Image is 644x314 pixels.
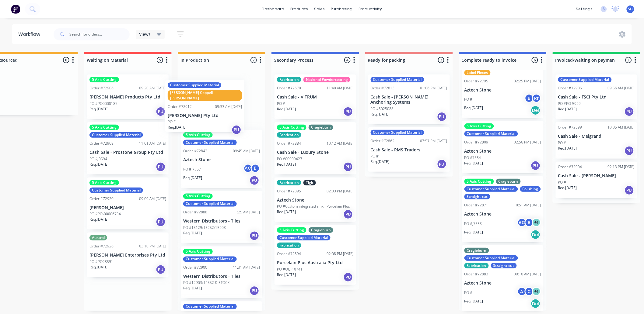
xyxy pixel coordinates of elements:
[311,5,328,14] div: sales
[63,57,69,63] span: 0
[259,5,288,14] a: dashboard
[139,31,151,37] span: Views
[438,57,444,63] span: 2
[532,57,538,63] span: 6
[250,57,257,63] span: 7
[625,57,632,63] span: 3
[87,57,147,63] input: Enter column name…
[274,57,334,63] input: Enter column name…
[555,57,615,63] input: Enter column name…
[344,57,351,63] span: 4
[573,5,596,14] div: settings
[18,31,43,38] div: Workflow
[157,57,163,63] span: 5
[368,57,428,63] input: Enter column name…
[356,5,385,14] div: productivity
[69,28,130,40] input: Search for orders...
[288,5,311,14] div: products
[180,57,240,63] input: Enter column name…
[11,5,20,14] img: Factory
[462,57,522,63] input: Enter column name…
[328,5,356,14] div: purchasing
[628,6,633,12] span: SH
